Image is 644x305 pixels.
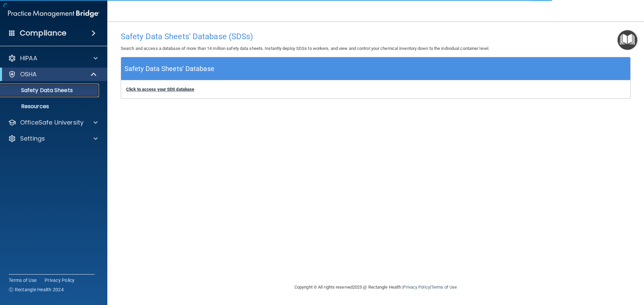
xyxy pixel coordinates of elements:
a: OSHA [8,70,97,78]
img: PMB logo [8,7,99,20]
div: Copyright © All rights reserved 2025 @ Rectangle Health | | [253,277,498,298]
a: OfficeSafe University [8,119,98,127]
h4: Compliance [20,28,66,38]
span: Ⓒ Rectangle Health 2024 [9,286,64,293]
a: Terms of Use [9,277,37,284]
p: OSHA [20,70,37,78]
p: Resources [4,103,96,110]
a: Terms of Use [431,285,457,290]
p: Settings [20,135,45,143]
a: HIPAA [8,54,98,62]
a: Click to access your SDS database [126,87,194,92]
iframe: Drift Widget Chat Controller [528,257,636,284]
h5: Safety Data Sheets' Database [124,63,214,75]
h4: Safety Data Sheets' Database (SDSs) [121,32,631,41]
a: Privacy Policy [45,277,75,284]
p: Safety Data Sheets [4,87,96,94]
p: HIPAA [20,54,37,62]
a: Settings [8,135,98,143]
button: Open Resource Center [618,30,637,50]
p: OfficeSafe University [20,119,84,127]
p: Search and access a database of more than 14 million safety data sheets. Instantly deploy SDSs to... [121,45,631,53]
a: Privacy Policy [403,285,430,290]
